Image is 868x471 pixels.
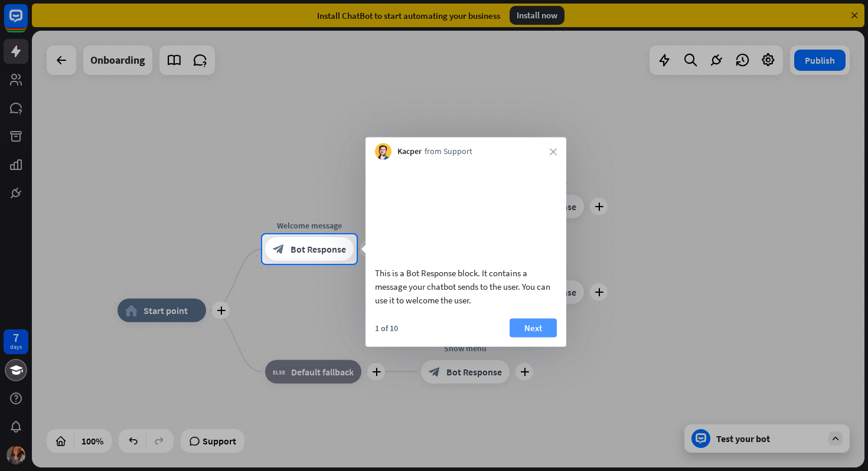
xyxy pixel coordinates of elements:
[550,148,557,155] i: close
[510,318,557,337] button: Next
[273,243,285,255] i: block_bot_response
[9,5,45,40] button: Open LiveChat chat widget
[375,322,398,333] div: 1 of 10
[397,146,422,158] span: Kacper
[375,266,557,306] div: This is a Bot Response block. It contains a message your chatbot sends to the user. You can use i...
[425,146,472,158] span: from Support
[291,243,346,255] span: Bot Response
